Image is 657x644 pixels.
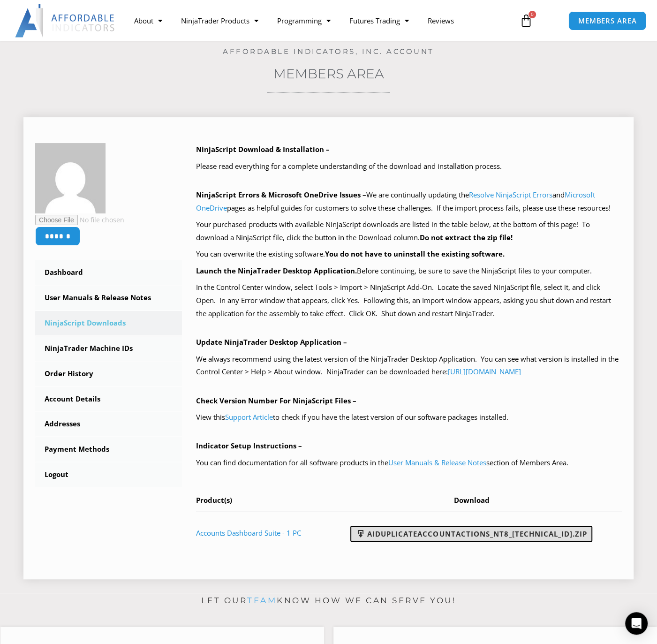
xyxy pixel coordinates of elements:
a: [URL][DOMAIN_NAME] [448,367,521,376]
p: We always recommend using the latest version of the NinjaTrader Desktop Application. You can see ... [196,353,622,379]
a: User Manuals & Release Notes [388,458,486,467]
p: You can overwrite the existing software. [196,248,622,261]
a: Accounts Dashboard Suite - 1 PC [196,528,301,538]
b: NinjaScript Errors & Microsoft OneDrive Issues – [196,190,366,199]
a: team [247,596,277,605]
a: Payment Methods [35,437,182,462]
p: We are continually updating the and pages as helpful guides for customers to solve these challeng... [196,189,622,215]
b: Update NinjaTrader Desktop Application – [196,337,347,347]
a: Support Article [225,412,273,422]
a: AIDuplicateAccountActions_NT8_[TECHNICAL_ID].zip [350,526,592,542]
a: Logout [35,462,182,487]
a: Order History [35,362,182,386]
a: 0 [506,7,547,34]
a: MEMBERS AREA [568,11,647,30]
a: User Manuals & Release Notes [35,286,182,310]
span: MEMBERS AREA [578,17,637,24]
a: Affordable Indicators, Inc. Account [223,47,434,56]
img: 52752506d5ad3439bf44f289068b299697ae573817b7378888e6ea844f73a2d7 [35,143,106,213]
a: Account Details [35,387,182,411]
b: Launch the NinjaTrader Desktop Application. [196,266,357,275]
b: Do not extract the zip file! [420,233,513,242]
a: NinjaTrader Machine IDs [35,336,182,361]
a: Futures Trading [340,10,418,31]
nav: Menu [125,10,513,31]
a: Dashboard [35,260,182,285]
span: Product(s) [196,495,232,505]
span: Download [454,495,490,505]
p: Please read everything for a complete understanding of the download and installation process. [196,160,622,173]
b: Indicator Setup Instructions – [196,441,302,450]
nav: Account pages [35,260,182,487]
a: About [125,10,172,31]
span: 0 [529,11,536,18]
a: NinjaScript Downloads [35,311,182,335]
p: You can find documentation for all software products in the section of Members Area. [196,456,622,470]
a: Members Area [273,66,384,82]
div: Open Intercom Messenger [625,612,648,635]
a: Reviews [418,10,463,31]
a: Addresses [35,412,182,436]
p: In the Control Center window, select Tools > Import > NinjaScript Add-On. Locate the saved NinjaS... [196,281,622,320]
img: LogoAI | Affordable Indicators – NinjaTrader [15,4,116,38]
a: Microsoft OneDrive [196,190,595,212]
p: Before continuing, be sure to save the NinjaScript files to your computer. [196,265,622,278]
b: Check Version Number For NinjaScript Files – [196,396,356,405]
a: Programming [268,10,340,31]
a: Resolve NinjaScript Errors [469,190,552,199]
a: NinjaTrader Products [172,10,268,31]
p: Your purchased products with available NinjaScript downloads are listed in the table below, at th... [196,218,622,244]
b: You do not have to uninstall the existing software. [325,249,505,258]
p: View this to check if you have the latest version of our software packages installed. [196,411,622,424]
p: Let our know how we can serve you! [0,593,657,608]
b: NinjaScript Download & Installation – [196,144,330,154]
